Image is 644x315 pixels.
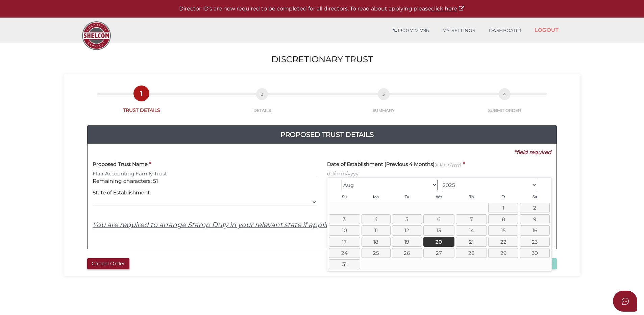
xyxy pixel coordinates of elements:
a: 17 [329,237,360,247]
span: Tuesday [405,195,409,199]
button: Open asap [613,291,637,312]
a: 27 [423,248,454,258]
a: 20 [423,237,454,247]
span: 2 [256,88,268,100]
small: (dd/mm/yyyy) [435,162,461,167]
u: You are required to arrange Stamp Duty in your relevant state if applicable. [93,221,345,229]
h4: Proposed Trust Details [93,129,562,140]
a: 30 [520,248,550,258]
a: LOGOUT [528,23,565,37]
a: 8 [488,214,518,224]
img: Logo [79,18,114,53]
span: Thursday [469,195,474,199]
a: 16 [520,225,550,235]
button: Cancel Order [87,258,129,269]
a: Next [539,179,550,190]
a: 3SUMMARY [322,96,446,113]
a: 1300 722 796 [387,24,436,38]
a: 2 [520,203,550,213]
a: 28 [456,248,487,258]
a: 24 [329,248,360,258]
a: 1TRUST DETAILS [80,95,202,114]
a: 29 [488,248,518,258]
a: 2DETAILS [202,96,322,113]
a: 12 [392,225,422,235]
a: 5 [392,214,422,224]
span: Saturday [532,195,537,199]
a: 15 [488,225,518,235]
a: 21 [456,237,487,247]
a: 4 [362,214,391,224]
a: 4SUBMIT ORDER [446,96,564,113]
a: 6 [423,214,454,224]
a: 31 [329,259,360,269]
a: 23 [520,237,550,247]
a: 3 [329,214,360,224]
h4: State of Establishment: [93,190,151,196]
a: 9 [520,214,550,224]
i: field required [517,149,551,155]
a: MY SETTINGS [436,24,482,38]
a: 25 [362,248,391,258]
a: 22 [488,237,518,247]
span: Wednesday [436,195,442,199]
p: Director ID's are now required to be completed for all directors. To read about applying please [17,5,627,13]
input: dd/mm/yyyy [327,170,551,177]
a: 26 [392,248,422,258]
a: 1 [488,203,518,213]
span: Monday [373,195,379,199]
a: 14 [456,225,487,235]
span: 4 [499,88,511,100]
span: 1 [135,88,147,99]
a: 7 [456,214,487,224]
a: 18 [362,237,391,247]
a: DASHBOARD [482,24,528,38]
a: 11 [362,225,391,235]
a: 19 [392,237,422,247]
h4: Date of Establishment (Previous 4 Months) [327,162,461,167]
h4: Proposed Trust Name [93,162,148,167]
span: Friday [501,195,505,199]
span: 3 [378,88,390,100]
span: Sunday [342,195,347,199]
a: 13 [423,225,454,235]
a: Prev [329,179,340,190]
span: Remaining characters: 51 [93,178,158,184]
a: 10 [329,225,360,235]
a: click here [431,5,465,12]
